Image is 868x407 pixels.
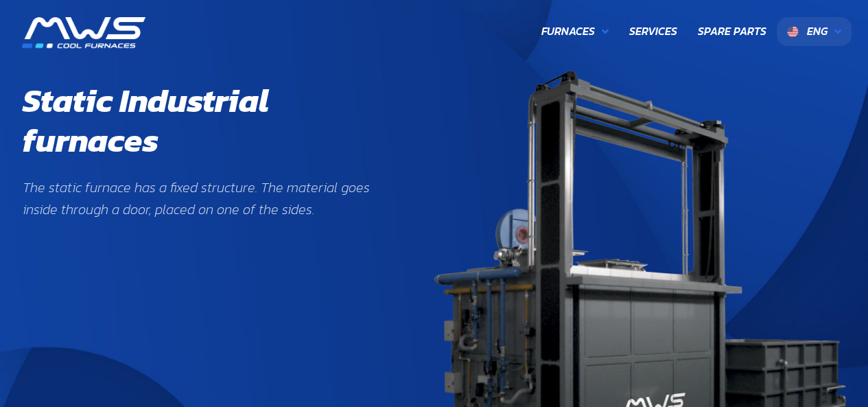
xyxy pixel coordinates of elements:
[698,23,766,40] span: Spare Parts
[629,23,677,40] span: Services
[619,17,688,46] a: Services
[22,17,145,48] img: MWS Industrial Furnaces
[23,176,393,220] p: The static furnace has a fixed structure. The material goes inside through a door, placed on one ...
[777,17,852,46] a: Eng
[531,17,619,46] a: Furnaces
[23,81,393,160] h1: Static Industrial furnaces
[807,23,828,39] span: Eng
[541,23,595,40] span: Furnaces
[688,17,777,46] a: Spare Parts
